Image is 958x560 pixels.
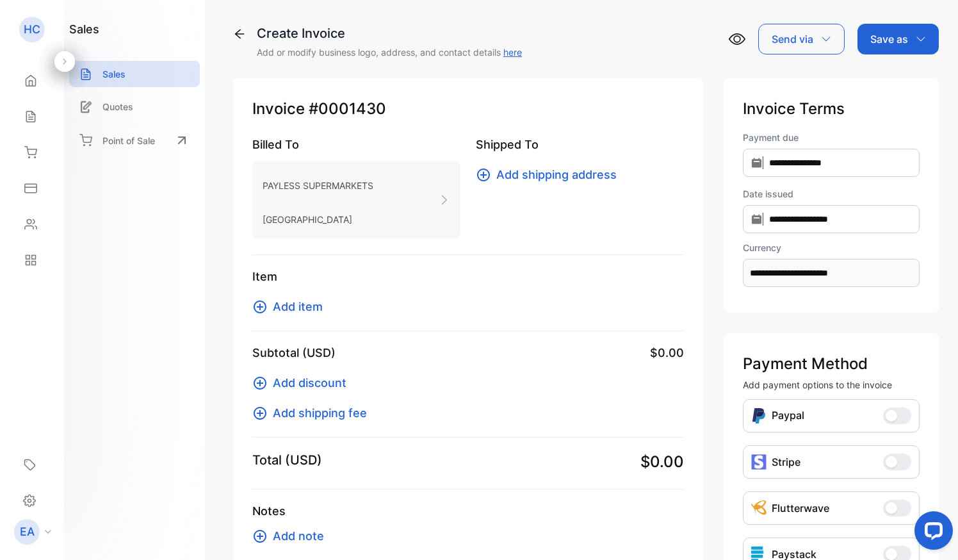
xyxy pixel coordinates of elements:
p: Invoice [252,97,684,120]
button: Send via [758,24,845,54]
button: Add shipping address [476,166,624,183]
p: Sales [102,67,126,81]
p: Save as [870,31,908,47]
p: Flutterwave [772,500,829,516]
p: Point of Sale [102,134,155,147]
label: Currency [743,241,920,254]
span: Add shipping fee [273,404,367,422]
h1: sales [69,21,99,38]
span: $0.00 [650,344,684,361]
label: Date issued [743,187,920,201]
span: Add discount [273,374,346,391]
p: Add or modify business logo, address, and contact details [257,45,522,59]
p: Notes [252,502,684,520]
p: PAYLESS SUPERMARKETS [263,176,373,195]
span: $0.00 [640,450,684,474]
a: Quotes [69,94,200,120]
p: Invoice Terms [743,97,920,120]
p: Payment Method [743,352,920,375]
a: here [503,47,522,58]
p: Quotes [102,100,133,113]
a: Point of Sale [69,126,200,154]
img: icon [751,454,767,470]
p: Billed To [252,136,460,153]
p: Total (USD) [252,450,322,470]
p: Stripe [772,454,800,470]
img: Icon [751,408,767,424]
span: Add shipping address [496,166,617,183]
p: Add payment options to the invoice [743,378,920,391]
span: #0001430 [309,97,386,120]
p: Item [252,268,684,285]
button: Add item [252,298,330,315]
p: Shipped To [476,136,684,153]
p: Paypal [772,408,804,424]
button: Add shipping fee [252,404,375,422]
img: Icon [751,500,767,516]
p: EA [20,523,35,540]
iframe: LiveChat chat widget [904,506,958,560]
p: [GEOGRAPHIC_DATA] [263,210,373,229]
button: Add note [252,527,332,545]
span: Add note [273,527,324,545]
span: Add item [273,298,323,315]
a: Sales [69,61,200,87]
div: Create Invoice [257,24,522,43]
label: Payment due [743,131,920,144]
button: Add discount [252,374,354,391]
p: Subtotal (USD) [252,344,336,361]
button: Save as [857,24,939,54]
p: HC [24,21,40,38]
p: Send via [772,31,813,47]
